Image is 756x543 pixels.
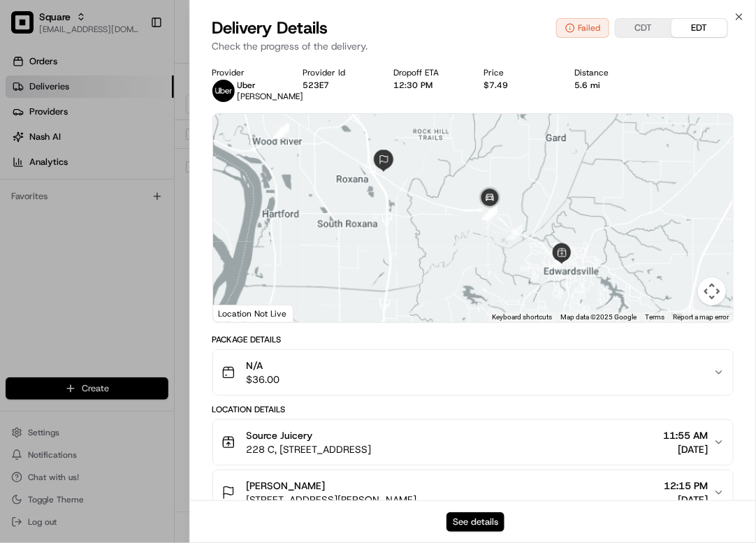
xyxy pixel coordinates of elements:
span: $36.00 [247,372,280,386]
div: Location Details [212,404,734,415]
span: [DATE] [663,442,708,456]
div: 5 [507,224,523,240]
span: [PERSON_NAME] [247,479,326,493]
div: Provider [212,67,281,78]
a: 💻API Documentation [112,197,230,222]
span: Pylon [139,237,169,247]
button: Start new chat [238,138,254,154]
div: 3 [273,122,289,138]
button: Keyboard shortcuts [492,312,552,322]
div: $7.49 [484,80,553,91]
div: 2 [274,124,289,139]
button: CDT [616,19,671,37]
button: 523E7 [303,80,329,91]
button: N/A$36.00 [213,350,734,395]
div: We're available if you need us! [48,147,177,159]
button: EDT [671,19,727,37]
span: N/A [247,359,280,372]
div: Provider Id [303,67,371,78]
span: [DATE] [664,493,708,507]
div: 📗 [14,204,25,215]
a: Terms [645,313,664,321]
span: API Documentation [132,203,224,217]
button: [PERSON_NAME][STREET_ADDRESS][PERSON_NAME]12:15 PM[DATE] [213,470,734,515]
div: 12:30 PM [393,80,462,91]
input: Clear [36,90,231,105]
button: Map camera controls [698,277,726,305]
div: 4 [550,254,565,269]
button: See details [446,512,504,532]
div: Distance [575,67,644,78]
div: Start new chat [48,133,229,147]
img: Google [217,304,263,322]
img: 1736555255976-a54dd68f-1ca7-489b-9aae-adbdc363a1c4 [14,133,39,159]
a: Report a map error [673,313,729,321]
p: Welcome 👋 [14,56,254,78]
img: uber-new-logo.jpeg [212,80,235,102]
span: Delivery Details [212,17,328,39]
span: [PERSON_NAME] [238,91,304,102]
div: Package Details [212,334,734,345]
a: Powered byPylon [99,236,169,247]
div: Price [484,67,553,78]
span: 11:55 AM [663,428,708,442]
div: 💻 [118,204,129,215]
span: 228 C, [STREET_ADDRESS] [247,442,372,456]
div: Location Not Live [213,305,293,322]
span: Knowledge Base [28,203,107,217]
img: Nash [14,14,42,42]
div: 8 [482,205,497,220]
span: 12:15 PM [664,479,708,493]
div: Dropoff ETA [393,67,462,78]
span: Source Juicery [247,428,313,442]
button: Failed [556,18,609,38]
button: Source Juicery228 C, [STREET_ADDRESS]11:55 AM[DATE] [213,420,734,465]
span: Map data ©2025 Google [560,313,637,321]
div: 5.6 mi [575,80,644,91]
a: 📗Knowledge Base [8,197,112,222]
span: Uber [238,80,256,91]
span: [STREET_ADDRESS][PERSON_NAME] [247,493,417,507]
a: Open this area in Google Maps (opens a new window) [217,304,263,322]
p: Check the progress of the delivery. [212,39,734,53]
